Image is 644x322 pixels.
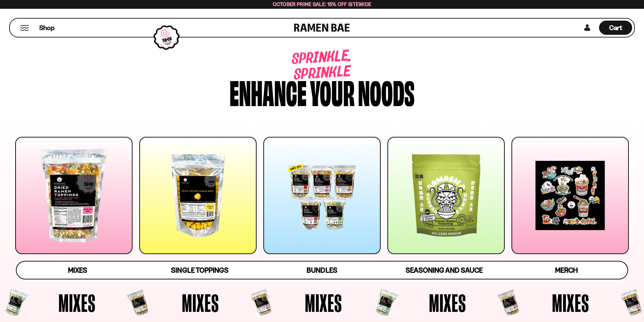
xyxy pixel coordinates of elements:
span: Bundles [307,266,337,274]
button: Mobile Menu Trigger [20,25,29,31]
span: Seasoning and Sauce [406,266,482,274]
div: Enhance [230,75,307,107]
a: Shop [39,21,54,35]
span: Shop [39,23,54,32]
div: your [310,75,355,107]
a: Merch [505,262,627,279]
a: Seasoning and Sauce [383,262,505,279]
span: Mixes [305,290,342,315]
a: Single Toppings [139,262,261,279]
span: Merch [555,266,578,274]
span: October Prime Sale: 15% off Sitewide [273,1,372,7]
div: Cart [599,19,632,37]
span: Mixes [182,290,219,315]
div: noods [358,75,414,107]
span: Mixes [552,290,589,315]
a: Mixes [17,262,139,279]
span: Mixes [58,290,96,315]
span: Mixes [429,290,466,315]
span: Single Toppings [171,266,228,274]
a: Bundles [261,262,383,279]
span: Mixes [68,266,87,274]
span: Cart [609,24,622,32]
